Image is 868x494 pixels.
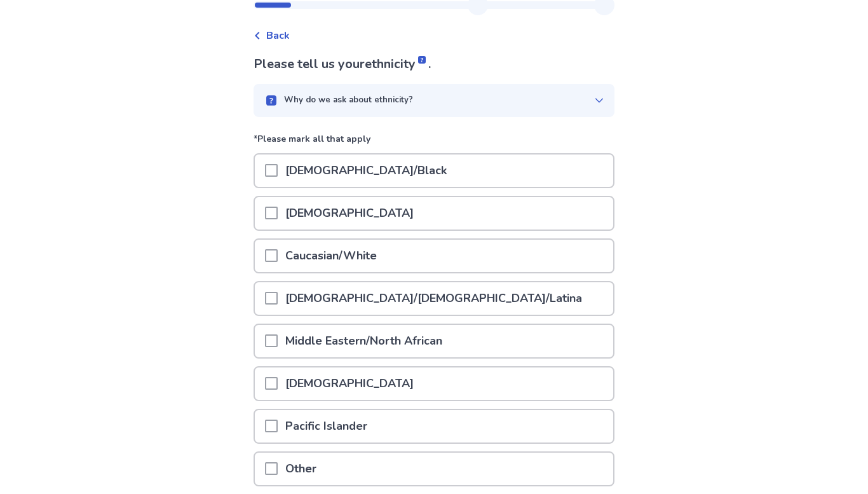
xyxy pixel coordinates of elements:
p: [DEMOGRAPHIC_DATA]/[DEMOGRAPHIC_DATA]/Latina [278,282,590,315]
p: Please tell us your . [254,55,614,74]
p: Caucasian/White [278,240,384,272]
p: Other [278,453,324,485]
p: Pacific Islander [278,410,375,443]
p: *Please mark all that apply [254,132,614,153]
p: [DEMOGRAPHIC_DATA] [278,197,421,230]
span: ethnicity [365,55,428,72]
p: [DEMOGRAPHIC_DATA]/Black [278,154,454,187]
span: Back [266,28,290,43]
p: Middle Eastern/North African [278,325,450,357]
p: [DEMOGRAPHIC_DATA] [278,367,421,400]
p: Why do we ask about ethnicity? [284,94,413,107]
